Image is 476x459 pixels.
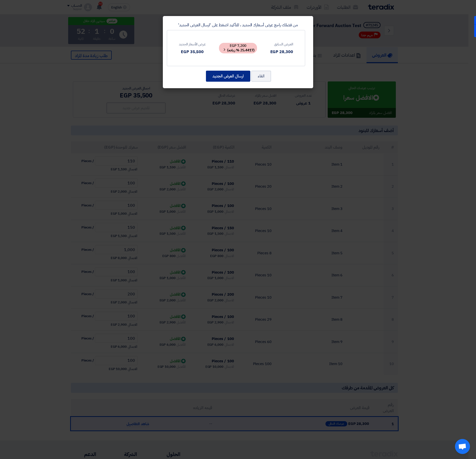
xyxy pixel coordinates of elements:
[219,43,257,53] span: EGP 7,200
[179,49,205,55] div: 35,500 EGP
[251,71,271,82] button: الغاء
[455,439,470,454] a: Open chat
[206,71,250,82] button: ارسال العرض الجديد
[270,49,293,55] div: 28,300 EGP
[179,42,205,47] div: عرض الأسعار الجديد
[178,22,298,28] span: من فضلك راجع عرض أسعارك الجديد ، للتأكيد اضغط على 'ارسال العرض الجديد'
[270,42,293,47] div: العرض السابق
[227,48,255,53] b: (25.4417 % زياده)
